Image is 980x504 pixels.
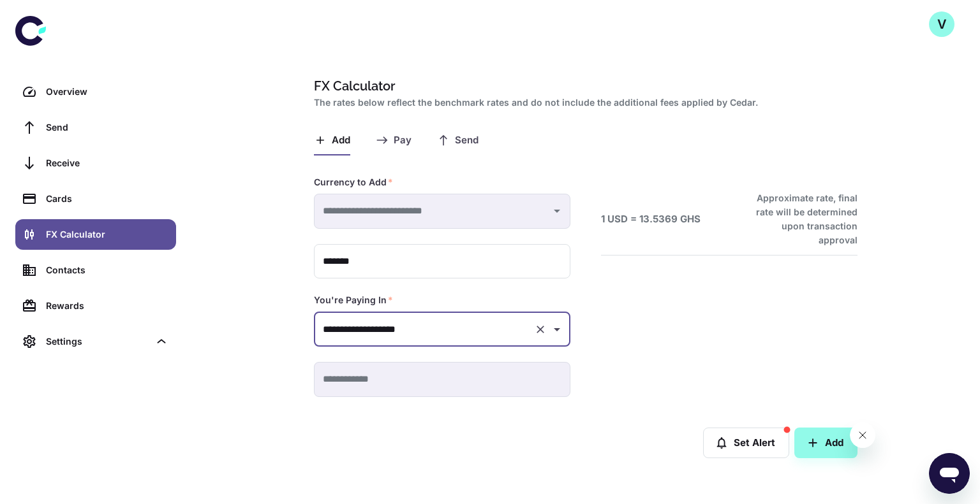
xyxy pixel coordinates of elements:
button: Add [794,428,857,458]
iframe: Button to launch messaging window [929,453,970,494]
h1: FX Calculator [314,76,852,96]
span: Add [332,134,350,147]
a: Contacts [15,255,176,285]
div: Settings [15,326,176,357]
button: V [929,11,954,37]
button: Open [548,320,566,338]
a: FX Calculator [15,219,176,250]
h6: 1 USD = 13.5369 GHS [601,212,701,227]
a: Cards [15,184,176,214]
div: Cards [46,192,168,206]
a: Receive [15,148,176,178]
span: Send [455,134,479,147]
a: Overview [15,76,176,107]
label: Currency to Add [314,176,393,189]
div: Receive [46,156,168,170]
label: You're Paying In [314,294,393,306]
button: Set Alert [703,428,789,458]
h6: Approximate rate, final rate will be determined upon transaction approval [742,191,857,247]
div: Rewards [46,299,168,313]
div: Settings [46,335,149,349]
a: Rewards [15,291,176,321]
h2: The rates below reflect the benchmark rates and do not include the additional fees applied by Cedar. [314,96,852,110]
button: Clear [531,320,549,338]
div: Send [46,120,168,134]
iframe: Close message [850,422,875,448]
div: Overview [46,85,168,99]
div: Contacts [46,263,168,277]
a: Send [15,112,176,143]
div: FX Calculator [46,227,168,241]
span: Hi. Need any help? [8,9,92,19]
span: Pay [394,134,412,147]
